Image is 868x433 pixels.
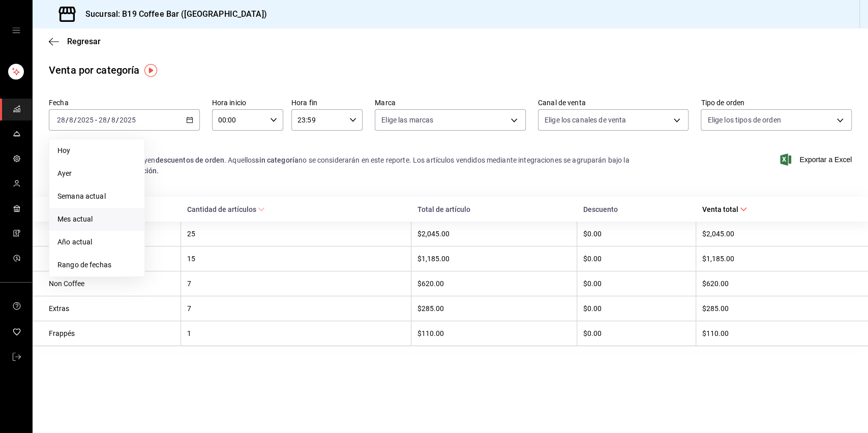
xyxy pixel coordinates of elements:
input: -- [69,116,74,124]
p: Nota [49,143,689,155]
div: $1,185.00 [417,255,571,263]
label: Hora fin [291,99,363,106]
h3: Sucursal: B19 Coffee Bar ([GEOGRAPHIC_DATA]) [77,8,267,20]
div: Non Coffee [49,280,174,288]
div: $0.00 [583,255,690,263]
div: $110.00 [417,329,571,337]
div: $2,045.00 [417,230,571,238]
div: $285.00 [417,304,571,313]
div: $620.00 [702,280,852,288]
label: Tipo de orden [701,99,852,106]
div: 15 [187,255,405,263]
div: 25 [187,230,405,238]
span: / [107,116,110,124]
div: $0.00 [583,230,690,238]
span: Elige los tipos de orden [707,115,781,125]
span: Cantidad de artículos [187,205,265,213]
span: Ayer [57,168,136,179]
span: Regresar [67,37,101,46]
div: $285.00 [702,304,852,313]
th: Total de artículo [411,197,577,222]
input: -- [111,116,116,124]
span: Año actual [57,237,136,248]
input: ---- [119,116,136,124]
div: $0.00 [583,280,690,288]
button: open drawer [12,26,20,35]
span: Elige las marcas [381,115,433,125]
div: $2,045.00 [702,230,852,238]
span: - [95,116,97,124]
div: 7 [187,304,405,313]
label: Hora inicio [212,99,283,106]
button: Regresar [49,37,101,46]
span: Hoy [57,145,136,156]
span: Semana actual [57,191,136,202]
span: Elige los canales de venta [545,115,626,125]
span: / [66,116,69,124]
div: Los artículos listados no incluyen . Aquellos no se considerarán en este reporte. Los artículos v... [49,155,689,176]
div: $620.00 [417,280,571,288]
th: Descuento [577,197,696,222]
div: $0.00 [583,304,690,313]
button: Exportar a Excel [782,153,852,166]
div: Extras [49,304,174,313]
div: 7 [187,280,405,288]
input: ---- [77,116,94,124]
span: Venta total [702,205,747,213]
div: $0.00 [583,329,690,337]
div: 1 [187,329,405,337]
div: $110.00 [702,329,852,337]
strong: descuentos de orden [155,156,224,164]
label: Canal de venta [538,99,689,106]
span: / [116,116,119,124]
img: Tooltip marker [144,64,157,77]
div: $1,185.00 [702,255,852,263]
strong: sin categoría [255,156,298,164]
span: / [74,116,77,124]
input: -- [98,116,107,124]
label: Fecha [49,99,200,106]
div: Frappés [49,329,174,337]
label: Marca [375,99,526,106]
div: Venta por categoría [49,63,140,78]
input: -- [56,116,66,124]
span: Rango de fechas [57,260,136,270]
span: Mes actual [57,214,136,225]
